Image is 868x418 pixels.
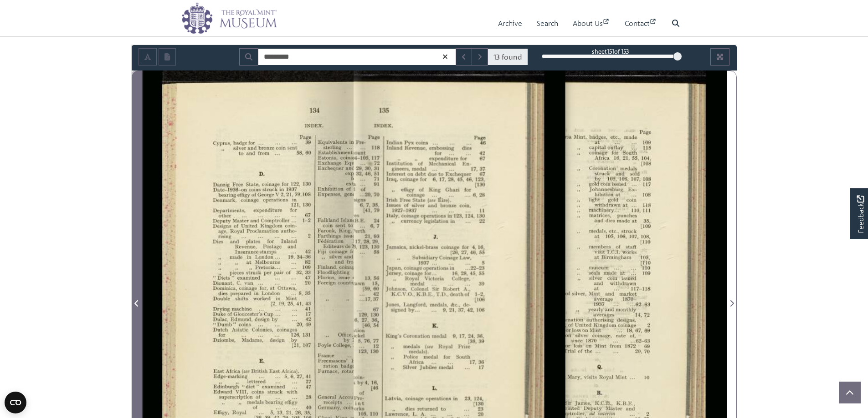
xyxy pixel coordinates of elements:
span: and [391,289,398,294]
span: coin [371,236,379,241]
span: for [373,242,378,247]
span: receipts [350,132,385,139]
span: at [498,233,501,237]
a: Search [537,10,558,36]
span: 108, [641,234,648,239]
span: and [369,283,376,288]
span: coinage [349,206,364,211]
span: ing [486,171,491,176]
span: 105, [606,234,612,238]
span: Coronation [589,165,633,171]
span: issued [612,181,624,186]
span: seals [589,270,598,275]
span: withdrawn [595,201,637,208]
span: and [606,291,612,296]
span: 55 [408,247,411,252]
span: 329, [512,238,518,242]
span: 35, [361,232,365,237]
span: etc., [611,135,618,140]
a: Contact [625,10,657,36]
span: pieces [466,238,478,243]
span: members [589,244,606,249]
span: coinage [350,150,365,155]
span: Trophy [383,184,400,191]
span: 58; [408,237,412,242]
span: at [616,192,619,196]
span: 37 [539,217,544,223]
span: Paget, [447,212,459,217]
span: at [595,140,598,144]
span: receives [472,258,508,265]
span: undertak- [508,165,547,171]
span: light [589,197,598,202]
span: and [595,218,601,223]
span: coinage [484,134,498,139]
span: at [364,268,367,272]
span: medals, [478,212,493,217]
span: sent [369,289,377,294]
span: market [619,291,645,297]
span: badges, [589,135,603,140]
span: matrices, [589,212,634,218]
span: coinage [477,285,491,290]
span: of, [373,226,378,231]
span: 18, [400,133,405,137]
span: for [371,146,379,154]
span: [GEOGRAPHIC_DATA], [447,228,488,233]
span: 45, [529,223,534,227]
span: ,, [359,255,360,258]
span: struck [506,133,529,139]
span: ' [596,239,596,242]
span: medals, [589,229,604,234]
span: [45, [398,248,405,252]
span: of [386,268,389,272]
span: Goldsm1d,annua1, [354,137,486,144]
span: gold [608,197,616,202]
span: in [396,206,399,210]
span: 20 [408,222,412,226]
span: 106, [617,234,624,238]
span: bronze [384,283,396,288]
span: and [594,281,601,286]
span: the [498,165,504,170]
span: Assay [477,280,495,287]
span: presented [369,216,409,222]
span: silver [350,282,374,289]
span: at [632,218,635,223]
span: [GEOGRAPHIC_DATA] [552,133,627,140]
span: works [622,249,633,254]
span: [110 [641,239,653,245]
span: Pyx [355,272,364,279]
span: dies [606,218,613,223]
span: South [623,149,637,156]
span: , [405,265,406,268]
span: [PERSON_NAME], [447,244,480,249]
span: issued [462,254,474,259]
span: Dominica [508,148,530,155]
span: of [616,244,619,248]
input: Search for [258,48,456,65]
span: from [355,294,364,299]
button: Next Match [472,48,488,65]
span: 55, [632,156,637,161]
span: of [495,171,498,175]
span: Canadian [486,138,524,144]
span: made [604,270,614,275]
span: medals [477,296,490,301]
span: 32, [521,239,526,244]
span: Ex— [628,187,635,191]
span: 17, [513,218,518,223]
span: 11., [469,212,474,217]
span: [GEOGRAPHIC_DATA] [452,248,527,254]
span: 117~118 [632,285,647,292]
span: to [395,216,399,220]
span: Mint, [574,134,584,139]
span: Postal [385,190,414,196]
span: punches [617,213,646,219]
span: 106, [620,176,627,181]
span: museum [589,265,605,270]
span: struck [621,227,645,234]
span: staff [626,244,634,249]
span: for [352,190,357,194]
button: Scroll to top [839,382,861,403]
